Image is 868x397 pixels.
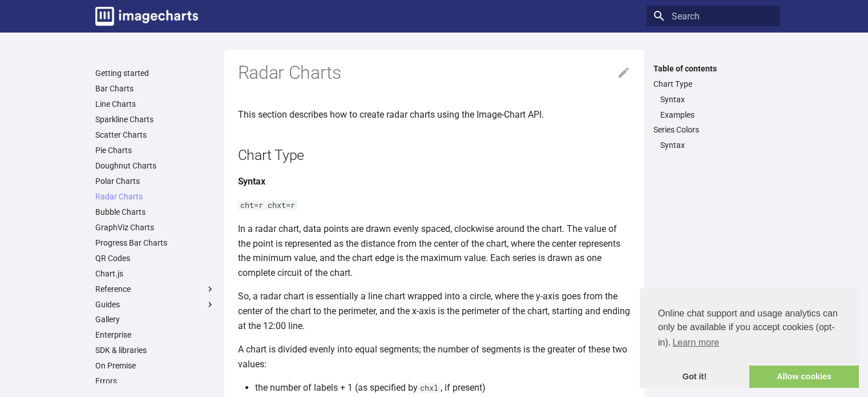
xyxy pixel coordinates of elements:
[95,83,215,94] a: Bar Charts
[238,289,631,333] p: So, a radar chart is essentially a line chart wrapped into a circle, where the y-axis goes from t...
[255,380,631,395] li: the number of labels + 1 (as specified by , if present)
[660,140,773,150] a: Syntax
[647,63,780,151] nav: Table of contents
[238,174,631,189] h4: Syntax
[238,222,631,280] p: In a radar chart, data points are drawn evenly spaced, clockwise around the chart. The value of t...
[640,366,749,388] a: dismiss cookie message
[749,366,859,388] a: allow cookies
[95,207,215,217] a: Bubble Charts
[91,2,203,30] a: Image-Charts documentation
[95,345,215,355] a: SDK & libraries
[671,334,721,351] a: learn more about cookies
[95,191,215,202] a: Radar Charts
[660,110,773,120] a: Examples
[95,299,215,310] label: Guides
[95,376,215,386] a: Errors
[95,284,215,294] label: Reference
[95,330,215,340] a: Enterprise
[238,200,297,210] code: cht=r chxt=r
[653,79,773,89] a: Chart Type
[95,145,215,155] a: Pie Charts
[640,288,859,388] div: cookieconsent
[95,7,198,26] img: logo
[653,140,773,150] nav: Series Colors
[418,383,441,393] code: chxl
[95,360,215,371] a: On Premise
[95,114,215,125] a: Sparkline Charts
[95,238,215,248] a: Progress Bar Charts
[647,6,780,26] input: Search
[95,314,215,324] a: Gallery
[95,99,215,109] a: Line Charts
[95,68,215,78] a: Getting started
[647,63,780,74] label: Table of contents
[95,268,215,279] a: Chart.js
[658,307,841,351] span: Online chat support and usage analytics can only be available if you accept cookies (opt-in).
[95,253,215,263] a: QR Codes
[660,94,773,105] a: Syntax
[95,161,215,171] a: Doughnut Charts
[95,130,215,140] a: Scatter Charts
[238,107,631,122] p: This section describes how to create radar charts using the Image-Chart API.
[238,145,631,165] h2: Chart Type
[238,61,631,85] h1: Radar Charts
[95,222,215,232] a: GraphViz Charts
[653,125,773,135] a: Series Colors
[238,342,631,371] p: A chart is divided evenly into equal segments; the number of segments is the greater of these two...
[95,176,215,186] a: Polar Charts
[653,94,773,120] nav: Chart Type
